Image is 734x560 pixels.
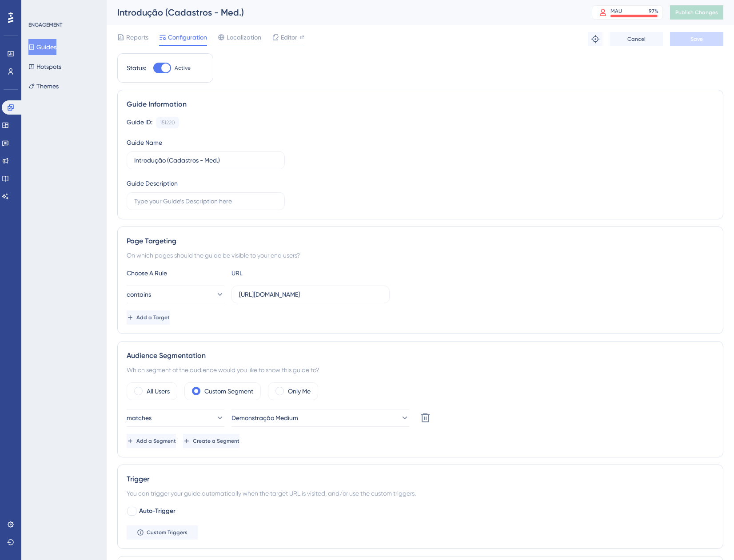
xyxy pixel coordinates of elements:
button: Create a Segment [183,434,239,448]
button: Custom Triggers [127,525,198,540]
div: You can trigger your guide automatically when the target URL is visited, and/or use the custom tr... [127,488,714,499]
input: Type your Guide’s Name here [134,155,277,165]
button: Demonstração Medium [231,409,409,427]
span: Cancel [627,36,646,43]
button: Hotspots [28,59,61,75]
button: contains [127,286,224,303]
div: Audience Segmentation [127,350,714,361]
button: Guides [28,39,56,55]
span: Auto-Trigger [139,506,176,516]
button: Add a Target [127,310,170,325]
button: Cancel [610,32,663,46]
span: Custom Triggers [147,529,187,536]
div: Which segment of the audience would you like to show this guide to? [127,365,714,375]
span: Demonstração Medium [231,413,298,423]
div: ENGAGEMENT [28,21,62,28]
span: Create a Segment [193,437,239,445]
div: Status: [127,63,146,73]
div: Guide Description [127,178,178,189]
div: Trigger [127,474,714,485]
span: matches [127,413,152,423]
div: MAU [610,8,622,15]
span: Add a Target [136,314,170,321]
div: Guide Information [127,99,714,110]
span: Active [175,64,191,71]
span: Reports [126,32,148,43]
button: Themes [28,78,59,94]
div: URL [231,268,329,278]
label: Only Me [288,386,311,397]
div: Introdução (Cadastros - Med.) [117,6,570,19]
button: matches [127,409,224,427]
div: On which pages should the guide be visible to your end users? [127,250,714,261]
div: 97 % [649,8,658,15]
div: 151220 [160,119,175,126]
label: All Users [147,386,170,397]
div: Guide ID: [127,117,152,128]
span: Localization [227,32,261,43]
span: Editor [281,32,297,43]
div: Page Targeting [127,236,714,246]
span: Add a Segment [136,437,176,445]
div: Choose A Rule [127,268,224,278]
span: contains [127,289,151,300]
input: yourwebsite.com/path [239,290,382,299]
span: Save [690,36,703,43]
button: Add a Segment [127,434,176,448]
span: Configuration [168,32,207,43]
input: Type your Guide’s Description here [134,196,277,206]
button: Publish Changes [670,5,723,20]
button: Save [670,32,723,46]
span: Publish Changes [675,9,718,16]
div: Guide Name [127,137,162,148]
label: Custom Segment [204,386,253,397]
